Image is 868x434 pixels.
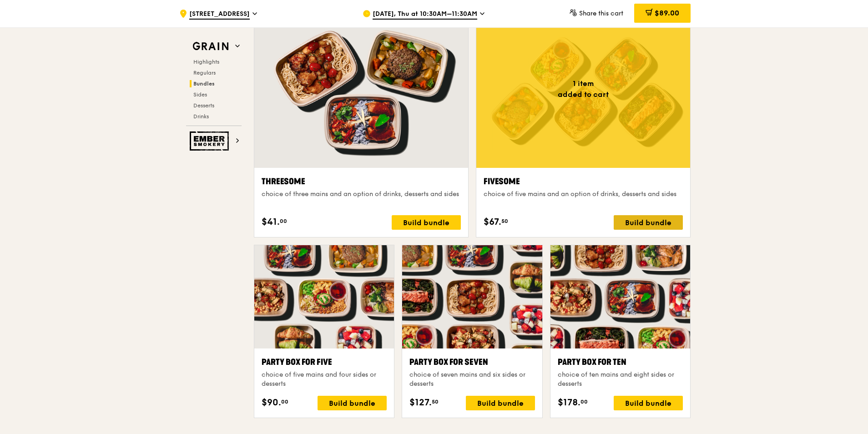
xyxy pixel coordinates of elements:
span: $41. [262,215,280,229]
span: 00 [281,398,288,405]
div: Party Box for Five [262,356,387,368]
div: Build bundle [466,396,535,410]
span: 50 [501,217,508,225]
div: choice of ten mains and eight sides or desserts [558,370,683,389]
span: 00 [580,398,588,405]
span: $67. [484,215,501,229]
span: Highlights [193,59,219,65]
div: choice of five mains and four sides or desserts [262,370,387,389]
span: Drinks [193,113,209,120]
img: Ember Smokery web logo [190,131,232,151]
div: choice of seven mains and six sides or desserts [409,370,535,389]
div: Fivesome [484,175,683,188]
div: Build bundle [392,215,461,230]
img: Grain web logo [190,38,232,55]
span: Regulars [193,70,216,76]
div: choice of five mains and an option of drinks, desserts and sides [484,190,683,199]
span: $89.00 [655,9,679,17]
span: [STREET_ADDRESS] [189,10,250,20]
div: Party Box for Seven [409,356,535,368]
span: Sides [193,91,207,98]
div: Threesome [262,175,461,188]
span: 50 [432,398,439,405]
span: Share this cart [579,10,623,17]
span: 00 [280,217,287,225]
span: $178. [558,396,580,409]
div: Build bundle [614,396,683,410]
div: Build bundle [614,215,683,230]
span: $127. [409,396,432,409]
span: [DATE], Thu at 10:30AM–11:30AM [373,10,477,20]
div: Party Box for Ten [558,356,683,368]
div: Build bundle [318,396,387,410]
span: Desserts [193,102,214,109]
div: choice of three mains and an option of drinks, desserts and sides [262,190,461,199]
span: $90. [262,396,281,409]
span: Bundles [193,81,215,87]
